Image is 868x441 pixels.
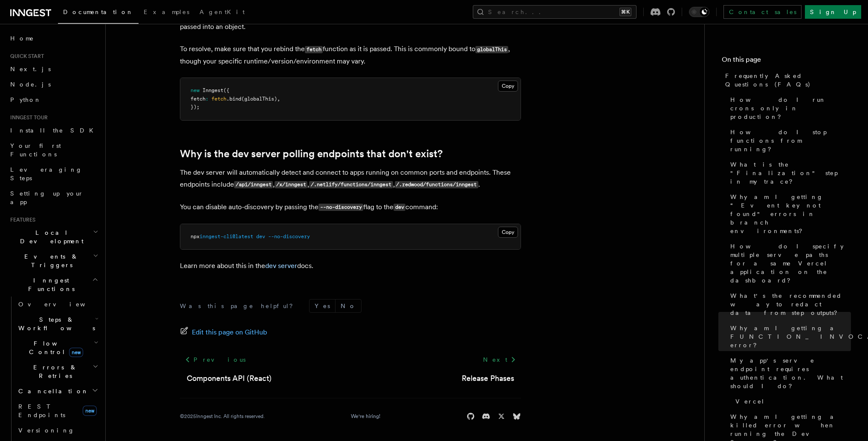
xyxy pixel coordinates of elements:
[727,353,851,394] a: My app's serve endpoint requires authentication. What should I do?
[805,5,861,19] a: Sign Up
[15,387,89,395] span: Cancellation
[730,291,851,317] span: What's the recommended way to redact data from step outputs?
[7,138,100,162] a: Your first Functions
[277,96,280,102] span: ,
[15,360,100,383] button: Errors & Retries
[180,43,521,67] p: To resolve, make sure that you rebind the function as it is passed. This is commonly bound to , t...
[475,46,508,53] code: globalThis
[730,242,851,285] span: How do I specify multiple serve paths for a same Vercel application on the dashboard?
[309,181,393,188] code: /.netlify/functions/inngest
[722,68,851,92] a: Frequently Asked Questions (FAQs)
[336,300,361,312] button: No
[7,92,100,107] a: Python
[722,55,851,68] h4: On this page
[205,96,208,102] span: :
[7,31,100,46] a: Home
[727,320,851,353] a: Why am I getting a FUNCTION_INVOCATION_TIMEOUT error?
[15,336,100,360] button: Flow Controlnew
[15,399,100,423] a: REST Endpointsnew
[7,53,44,60] span: Quick start
[735,397,765,406] span: Vercel
[194,3,250,23] a: AgentKit
[10,66,51,72] span: Next.js
[200,233,253,239] span: inngest-cli@latest
[203,87,223,93] span: Inngest
[69,348,83,357] span: new
[268,233,310,239] span: --no-discovery
[63,9,133,15] span: Documentation
[318,204,363,211] code: --no-discovery
[727,239,851,288] a: How do I specify multiple serve paths for a same Vercel application on the dashboard?
[7,228,93,245] span: Local Development
[7,186,100,210] a: Setting up your app
[689,7,709,17] button: Toggle dark mode
[730,356,851,390] span: My app's serve endpoint requires authentication. What should I do?
[187,372,272,384] a: Components API (React)
[15,423,100,438] a: Versioning
[180,352,250,367] a: Previous
[10,81,51,88] span: Node.js
[139,3,194,23] a: Examples
[498,227,518,238] button: Copy
[180,167,521,191] p: The dev server will automatically detect and connect to apps running on common ports and endpoint...
[730,95,851,121] span: How do I run crons only in production?
[310,300,335,312] button: Yes
[234,181,273,188] code: /api/inngest
[83,406,97,416] span: new
[58,3,139,24] a: Documentation
[275,181,307,188] code: /x/inngest
[180,413,265,420] div: © 2025 Inngest Inc. All rights reserved.
[241,96,277,102] span: (globalThis)
[191,233,200,239] span: npx
[211,96,226,102] span: fetch
[7,216,35,223] span: Features
[226,96,241,102] span: .bind
[727,189,851,239] a: Why am I getting “Event key not found" errors in branch environments?
[7,162,100,186] a: Leveraging Steps
[7,61,100,77] a: Next.js
[191,87,200,93] span: new
[7,77,100,92] a: Node.js
[478,352,521,367] a: Next
[473,5,637,19] button: Search...⌘K
[393,204,405,211] code: dev
[395,181,478,188] code: /.redwood/functions/inngest
[15,315,95,332] span: Steps & Workflows
[10,190,84,205] span: Setting up your app
[15,383,100,399] button: Cancellation
[15,312,100,336] button: Steps & Workflows
[191,104,200,110] span: });
[10,142,61,158] span: Your first Functions
[15,297,100,312] a: Overview
[7,276,92,293] span: Inngest Functions
[18,427,75,434] span: Versioning
[727,124,851,157] a: How do I stop functions from running?
[10,34,34,43] span: Home
[305,46,323,53] code: fetch
[730,193,851,235] span: Why am I getting “Event key not found" errors in branch environments?
[723,5,801,19] a: Contact sales
[200,9,245,15] span: AgentKit
[498,81,518,92] button: Copy
[180,260,521,272] p: Learn more about this in the docs.
[7,123,100,138] a: Install the SDK
[727,288,851,320] a: What's the recommended way to redact data from step outputs?
[192,326,267,338] span: Edit this page on GitHub
[180,326,267,338] a: Edit this page on GitHub
[7,225,100,249] button: Local Development
[725,72,851,89] span: Frequently Asked Questions (FAQs)
[727,157,851,189] a: What is the "Finalization" step in my trace?
[727,92,851,124] a: How do I run crons only in production?
[351,413,380,420] a: We're hiring!
[180,201,521,213] p: You can disable auto-discovery by passing the flag to the command:
[256,233,265,239] span: dev
[18,403,65,418] span: REST Endpoints
[265,262,297,270] a: dev server
[730,160,851,186] span: What is the "Finalization" step in my trace?
[223,87,229,93] span: ({
[7,273,100,297] button: Inngest Functions
[619,8,631,16] kbd: ⌘K
[7,249,100,273] button: Events & Triggers
[180,148,443,160] a: Why is the dev server polling endpoints that don't exist?
[7,114,48,121] span: Inngest tour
